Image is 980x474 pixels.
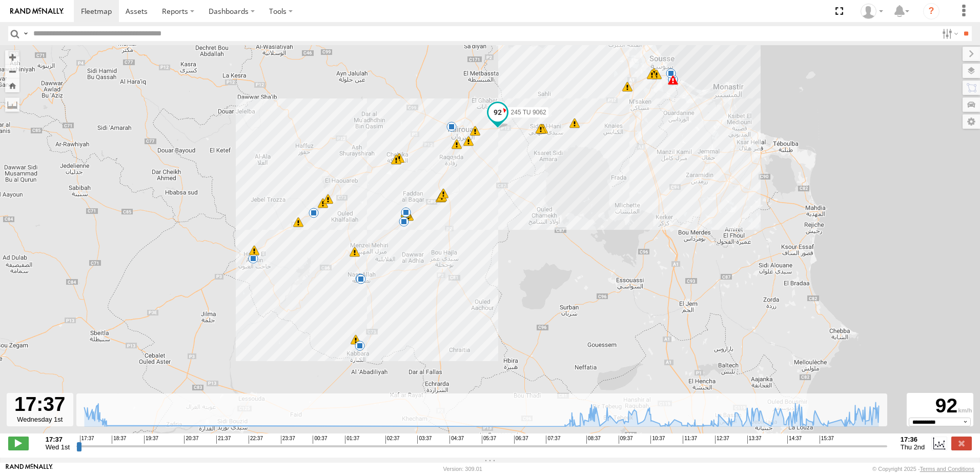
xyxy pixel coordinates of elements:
a: Terms and Conditions [920,466,974,472]
span: 15:37 [820,436,834,444]
span: 01:37 [345,436,359,444]
span: 11:37 [683,436,697,444]
span: Thu 2nd Oct 2025 [901,443,925,451]
span: 22:37 [249,436,263,444]
div: 5 [569,118,580,128]
span: 04:37 [450,436,464,444]
span: 23:37 [281,436,295,444]
label: Measure [5,97,19,112]
span: Wed 1st Oct 2025 [46,443,70,451]
span: 06:37 [514,436,528,444]
span: 00:37 [313,436,327,444]
span: 17:37 [80,436,94,444]
label: Search Query [22,26,30,41]
span: 245 TU 9062 [511,109,546,116]
span: 19:37 [144,436,158,444]
button: Zoom in [5,50,19,64]
div: 9 [248,253,258,264]
div: Nejah Benkhalifa [857,4,887,19]
span: 07:37 [546,436,560,444]
div: 6 [249,245,259,255]
i: ? [923,3,940,19]
span: 02:37 [385,436,400,444]
div: 5 [350,247,360,257]
span: 05:37 [482,436,496,444]
span: 09:37 [619,436,633,444]
button: Zoom out [5,64,19,78]
strong: 17:36 [901,436,925,443]
span: 18:37 [112,436,126,444]
label: Search Filter Options [938,26,960,41]
label: Close [951,437,972,450]
span: 12:37 [715,436,729,444]
strong: 17:37 [46,436,70,443]
label: Play/Stop [8,437,29,450]
label: Map Settings [963,114,980,129]
div: 92 [908,394,972,418]
span: 21:37 [216,436,231,444]
span: 08:37 [586,436,601,444]
span: 13:37 [747,436,762,444]
button: Zoom Home [5,78,19,92]
div: 6 [351,334,361,345]
a: Visit our Website [6,464,53,474]
span: 03:37 [417,436,432,444]
div: © Copyright 2025 - [872,466,974,472]
span: 20:37 [184,436,198,444]
div: Version: 309.01 [443,466,482,472]
img: rand-logo.svg [10,8,64,15]
span: 10:37 [650,436,665,444]
span: 14:37 [787,436,802,444]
